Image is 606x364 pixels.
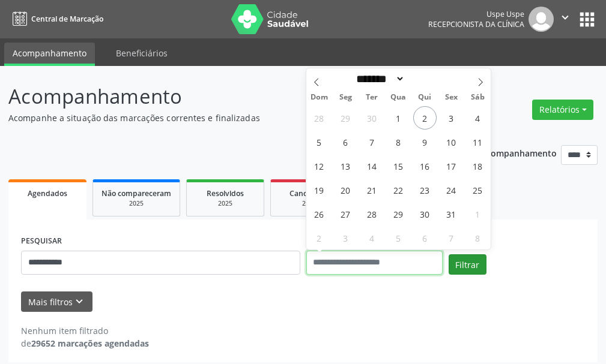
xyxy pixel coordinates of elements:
[413,154,437,178] span: Outubro 16, 2025
[413,106,437,130] span: Outubro 2, 2025
[334,130,357,154] span: Outubro 6, 2025
[466,130,489,154] span: Outubro 11, 2025
[466,202,489,225] span: Novembro 1, 2025
[428,9,524,19] div: Uspe Uspe
[413,202,437,225] span: Outubro 30, 2025
[306,94,333,101] span: Dom
[405,73,444,85] input: Year
[440,202,463,225] span: Outubro 31, 2025
[387,130,410,154] span: Outubro 8, 2025
[360,130,384,154] span: Outubro 7, 2025
[359,94,385,101] span: Ter
[21,337,149,350] div: de
[308,154,331,178] span: Outubro 12, 2025
[529,7,554,32] img: img
[28,188,67,198] span: Agendados
[289,188,330,198] span: Cancelados
[466,226,489,249] span: Novembro 8, 2025
[554,7,577,32] button: 
[387,178,410,201] span: Outubro 22, 2025
[360,202,384,225] span: Outubro 28, 2025
[466,106,489,130] span: Outubro 4, 2025
[353,73,405,85] select: Month
[411,94,438,101] span: Qui
[532,100,593,120] button: Relatórios
[21,291,92,312] button: Mais filtroskeyboard_arrow_down
[387,154,410,178] span: Outubro 15, 2025
[387,202,410,225] span: Outubro 29, 2025
[559,11,572,24] i: 
[207,188,244,198] span: Resolvidos
[31,14,103,24] span: Central de Marcação
[440,178,463,201] span: Outubro 24, 2025
[440,226,463,249] span: Novembro 7, 2025
[360,154,384,178] span: Outubro 14, 2025
[4,43,95,66] a: Acompanhamento
[308,226,331,249] span: Novembro 2, 2025
[440,106,463,130] span: Outubro 3, 2025
[21,232,62,251] label: PESQUISAR
[334,106,357,130] span: Setembro 29, 2025
[8,112,421,124] p: Acompanhe a situação das marcações correntes e finalizadas
[440,154,463,178] span: Outubro 17, 2025
[308,106,331,130] span: Setembro 28, 2025
[464,94,491,101] span: Sáb
[8,82,421,112] p: Acompanhamento
[413,130,437,154] span: Outubro 9, 2025
[332,94,359,101] span: Seg
[387,226,410,249] span: Novembro 5, 2025
[385,94,411,101] span: Qua
[440,130,463,154] span: Outubro 10, 2025
[449,254,486,275] button: Filtrar
[279,199,339,208] div: 2025
[21,324,149,337] div: Nenhum item filtrado
[360,226,384,249] span: Novembro 4, 2025
[360,178,384,201] span: Outubro 21, 2025
[73,295,86,308] i: keyboard_arrow_down
[334,226,357,249] span: Novembro 3, 2025
[308,202,331,225] span: Outubro 26, 2025
[308,130,331,154] span: Outubro 5, 2025
[102,188,171,198] span: Não compareceram
[102,199,171,208] div: 2025
[334,178,357,201] span: Outubro 20, 2025
[413,226,437,249] span: Novembro 6, 2025
[387,106,410,130] span: Outubro 1, 2025
[577,9,598,30] button: apps
[466,154,489,178] span: Outubro 18, 2025
[8,9,103,29] a: Central de Marcação
[466,178,489,201] span: Outubro 25, 2025
[450,145,557,160] p: Ano de acompanhamento
[334,154,357,178] span: Outubro 13, 2025
[334,202,357,225] span: Outubro 27, 2025
[428,19,524,29] span: Recepcionista da clínica
[308,178,331,201] span: Outubro 19, 2025
[195,199,255,208] div: 2025
[438,94,464,101] span: Sex
[108,43,176,64] a: Beneficiários
[360,106,384,130] span: Setembro 30, 2025
[413,178,437,201] span: Outubro 23, 2025
[31,338,149,349] strong: 29652 marcações agendadas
